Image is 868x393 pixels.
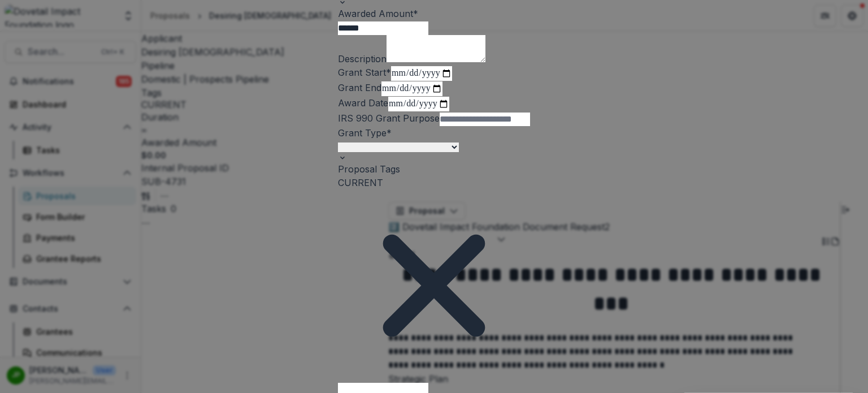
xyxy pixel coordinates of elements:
[338,163,400,175] label: Proposal Tags
[338,82,381,93] label: Grant End
[338,127,392,139] label: Grant Type
[338,8,418,19] label: Awarded Amount
[338,67,391,78] label: Grant Start
[338,113,440,124] label: IRS 990 Grant Purpose
[338,189,530,382] div: Remove CURRENT
[338,97,388,109] label: Award Date
[338,53,387,64] label: Description
[338,177,383,188] span: CURRENT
